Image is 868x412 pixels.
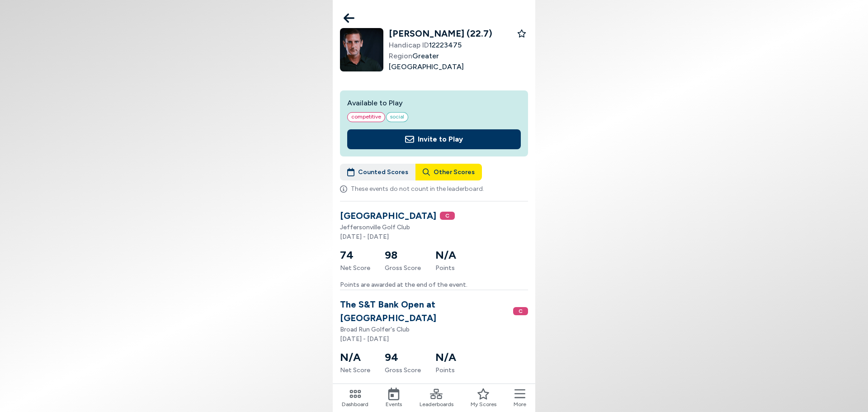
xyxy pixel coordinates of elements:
span: Points [435,365,456,375]
span: C [513,307,528,315]
button: Other Scores [415,164,482,180]
p: Points are awarded at the end of the event. [340,280,528,289]
span: competitive [347,112,385,122]
a: Dashboard [342,388,368,408]
span: Net Score [340,263,370,273]
a: Events [386,388,402,408]
span: Points [435,263,456,273]
h2: [PERSON_NAME] (22.7) [389,27,515,40]
button: More [514,388,526,408]
span: Region [389,52,412,60]
h3: The S&T Bank Open at [GEOGRAPHIC_DATA] [340,298,509,325]
h3: [GEOGRAPHIC_DATA] [340,209,436,223]
span: Dashboard [342,400,368,408]
span: More [514,400,526,408]
p: Broad Run Golfer's Club [340,325,528,334]
span: Handicap ID [389,41,429,49]
span: Leaderboards [420,400,453,408]
a: My Scores [471,388,496,408]
a: [GEOGRAPHIC_DATA]CJeffersonville Golf Club[DATE] - [DATE]74Net Score98Gross ScoreN/APointsPoints ... [340,209,528,289]
span: Net Score [340,365,370,375]
span: Gross Score [385,263,421,273]
span: My Scores [471,400,496,408]
span: social [386,112,408,122]
h5: 74 [340,247,370,263]
span: Gross Score [385,365,421,375]
span: C [440,212,455,220]
a: Leaderboards [420,388,453,408]
span: Events [386,400,402,408]
h2: Available to Play [347,98,521,109]
h5: N/A [435,247,456,263]
h5: N/A [340,349,370,365]
p: [DATE] - [DATE] [340,232,528,242]
button: Invite to Play [347,129,521,149]
div: These events do not count in the leaderboard. [340,184,528,194]
a: The S&T Bank Open at [GEOGRAPHIC_DATA]CBroad Run Golfer's Club[DATE] - [DATE]N/ANet Score94Gross ... [340,298,528,392]
h5: 94 [385,349,421,365]
h5: 98 [385,247,421,263]
h5: N/A [435,349,456,365]
p: Points are awarded at the end of the event. [340,382,528,392]
p: Jeffersonville Golf Club [340,223,528,232]
span: Greater [GEOGRAPHIC_DATA] [389,51,515,72]
img: avatar [340,28,383,71]
button: Counted Scores [340,164,415,180]
span: 12223475 [389,40,515,51]
p: [DATE] - [DATE] [340,334,528,344]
